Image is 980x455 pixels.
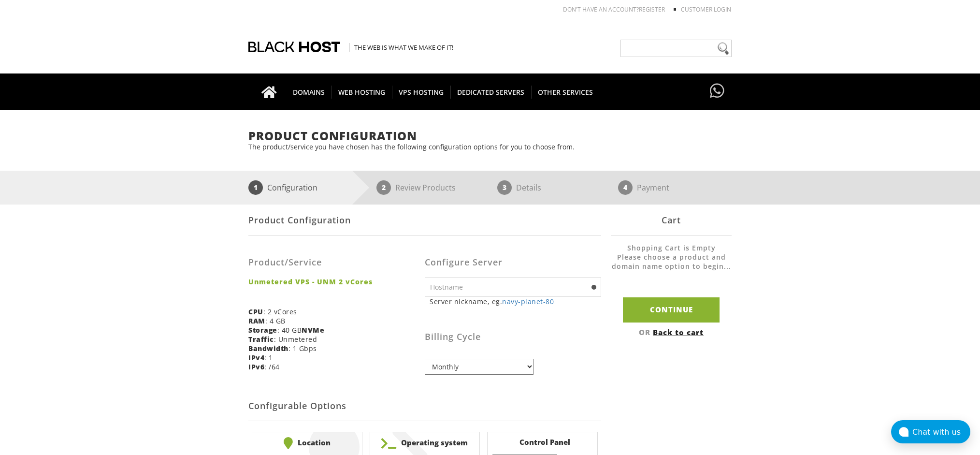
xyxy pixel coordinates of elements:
input: Continue [623,297,720,322]
h3: Configure Server [425,258,601,267]
p: Configuration [267,180,317,195]
span: DEDICATED SERVERS [450,86,532,99]
span: 1 [248,180,263,195]
h1: Product Configuration [248,130,732,142]
li: Don't have an account? [548,5,665,14]
div: : 2 vCores : 4 GB : 40 GB : Unmetered : 1 Gbps : 1 : /64 [248,243,425,379]
div: OR [611,327,732,337]
b: CPU [248,307,263,316]
a: WEB HOSTING [331,73,392,110]
button: Chat with us [891,420,970,443]
span: OTHER SERVICES [531,86,600,99]
b: Operating system [375,437,475,449]
a: Customer Login [681,5,731,14]
span: 3 [497,180,512,195]
a: Go to homepage [252,73,287,110]
div: Chat with us [912,427,970,437]
input: Hostname [425,277,601,297]
b: Bandwidth [248,344,288,353]
a: navy-planet-80 [502,297,554,306]
p: Payment [637,180,669,195]
li: Shopping Cart is Empty Please choose a product and domain name option to begin... [611,243,732,280]
a: Back to cart [653,327,704,337]
span: 4 [618,180,633,195]
b: Control Panel [492,437,592,447]
a: VPS HOSTING [392,73,451,110]
div: Cart [611,205,732,236]
b: NVMe [302,325,324,335]
small: Server nickname, eg. [430,297,601,306]
a: REGISTER [639,5,665,14]
p: The product/service you have chosen has the following configuration options for you to choose from. [248,142,732,151]
span: The Web is what we make of it! [349,43,453,52]
a: OTHER SERVICES [531,73,600,110]
a: Have questions? [707,73,727,109]
b: IPv6 [248,362,264,371]
p: Details [516,180,541,195]
div: Product Configuration [248,205,601,236]
h3: Product/Service [248,258,418,267]
a: DEDICATED SERVERS [450,73,532,110]
b: Location [257,437,357,449]
span: VPS HOSTING [392,86,451,99]
span: DOMAINS [286,86,332,99]
b: IPv4 [248,353,264,362]
h3: Billing Cycle [425,332,601,342]
p: Review Products [395,180,456,195]
b: RAM [248,316,265,325]
strong: Unmetered VPS - UNM 2 vCores [248,277,418,286]
b: Storage [248,325,277,335]
b: Traffic [248,335,274,344]
span: 2 [376,180,391,195]
span: WEB HOSTING [331,86,392,99]
a: DOMAINS [286,73,332,110]
input: Need help? [620,40,732,57]
h2: Configurable Options [248,392,601,421]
